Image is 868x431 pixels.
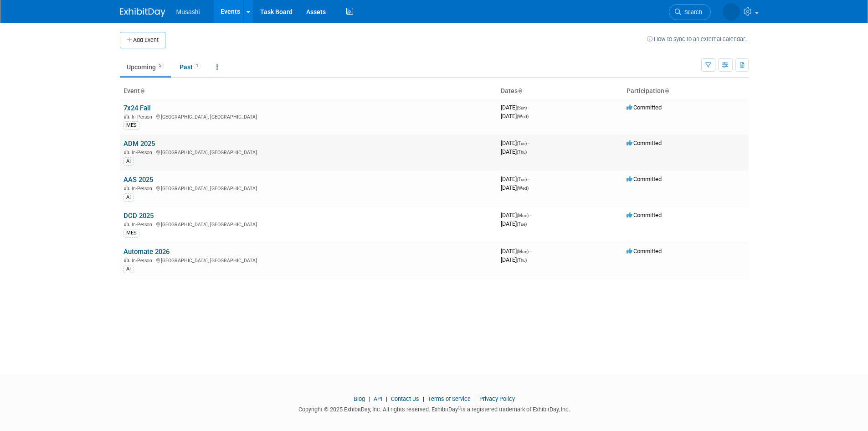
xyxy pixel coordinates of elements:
[627,140,662,146] span: Committed
[517,177,527,182] span: (Tue)
[123,220,493,228] div: [GEOGRAPHIC_DATA], [GEOGRAPHIC_DATA]
[391,395,419,402] a: Contact Us
[723,3,740,21] img: Chris Morley
[623,83,749,99] th: Participation
[428,395,471,402] a: Terms of Service
[123,113,493,120] div: [GEOGRAPHIC_DATA], [GEOGRAPHIC_DATA]
[501,184,529,191] span: [DATE]
[123,248,169,256] a: Automate 2026
[354,395,365,402] a: Blog
[517,150,527,155] span: (Thu)
[173,58,208,76] a: Past1
[384,395,390,402] span: |
[472,395,478,402] span: |
[501,104,529,111] span: [DATE]
[132,150,155,156] span: In-Person
[517,105,527,110] span: (Sun)
[627,212,662,218] span: Committed
[530,248,531,254] span: -
[124,258,129,262] img: In-Person Event
[497,83,623,99] th: Dates
[123,265,134,273] div: AI
[123,140,155,148] a: ADM 2025
[501,140,529,146] span: [DATE]
[193,62,201,69] span: 1
[664,87,669,94] a: Sort by Participation Type
[517,249,529,254] span: (Mon)
[669,4,711,20] a: Search
[120,83,497,99] th: Event
[366,395,372,402] span: |
[501,248,531,254] span: [DATE]
[123,193,134,202] div: AI
[501,212,531,218] span: [DATE]
[132,222,155,228] span: In-Person
[501,220,527,227] span: [DATE]
[517,141,527,146] span: (Tue)
[501,256,527,263] span: [DATE]
[123,121,139,130] div: MES
[501,113,529,119] span: [DATE]
[120,58,171,76] a: Upcoming5
[517,114,529,119] span: (Wed)
[140,87,144,94] a: Sort by Event Name
[156,62,164,69] span: 5
[501,148,527,155] span: [DATE]
[124,186,129,190] img: In-Person Event
[123,212,154,220] a: DCD 2025
[501,176,529,182] span: [DATE]
[517,222,527,227] span: (Tue)
[374,395,382,402] a: API
[528,176,529,182] span: -
[528,104,529,111] span: -
[124,222,129,226] img: In-Person Event
[530,212,531,218] span: -
[627,248,662,254] span: Committed
[120,8,165,17] img: ExhibitDay
[123,229,139,237] div: MES
[123,148,493,156] div: [GEOGRAPHIC_DATA], [GEOGRAPHIC_DATA]
[124,114,129,119] img: In-Person Event
[517,258,527,263] span: (Thu)
[627,104,662,111] span: Committed
[132,186,155,192] span: In-Person
[518,87,522,94] a: Sort by Start Date
[176,8,200,16] span: Musashi
[517,213,529,218] span: (Mon)
[421,395,426,402] span: |
[123,104,151,112] a: 7x24 Fall
[123,157,134,166] div: AI
[124,150,129,154] img: In-Person Event
[458,405,461,410] sup: ®
[479,395,515,402] a: Privacy Policy
[120,32,165,48] button: Add Event
[132,258,155,264] span: In-Person
[123,184,493,192] div: [GEOGRAPHIC_DATA], [GEOGRAPHIC_DATA]
[123,176,153,184] a: AAS 2025
[132,114,155,120] span: In-Person
[528,140,529,146] span: -
[123,256,493,264] div: [GEOGRAPHIC_DATA], [GEOGRAPHIC_DATA]
[647,36,749,42] a: How to sync to an external calendar...
[627,176,662,182] span: Committed
[517,186,529,191] span: (Wed)
[681,9,702,16] span: Search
